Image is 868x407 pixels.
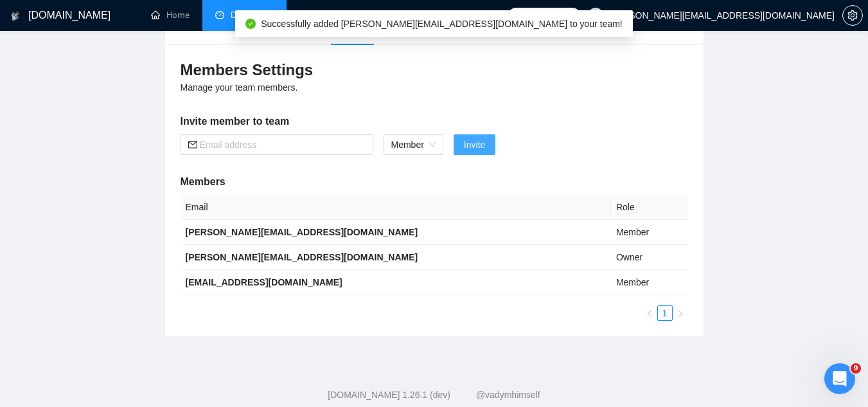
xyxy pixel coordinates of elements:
[181,195,611,220] th: Email
[642,305,657,321] li: Previous Page
[657,305,673,321] li: 1
[476,390,540,400] a: @vadymhimself
[529,8,567,23] span: Connects:
[824,363,855,394] iframe: Intercom live chat
[611,220,688,245] td: Member
[842,10,863,21] a: setting
[261,19,623,29] span: Successfully added [PERSON_NAME][EMAIL_ADDRESS][DOMAIN_NAME] to your team!
[215,10,274,21] a: dashboardDashboard
[611,245,688,270] td: Owner
[188,140,197,149] span: mail
[151,10,190,21] a: homeHome
[570,8,575,23] span: 0
[673,305,688,321] button: right
[646,310,653,318] span: left
[181,174,688,190] h5: Members
[611,270,688,295] td: Member
[843,10,862,21] span: setting
[642,305,657,321] button: left
[464,138,485,152] span: Invite
[851,363,861,374] span: 9
[181,60,688,80] h3: Members Settings
[658,306,672,320] a: 1
[454,134,495,155] button: Invite
[673,305,688,321] li: Next Page
[328,390,450,400] a: [DOMAIN_NAME] 1.26.1 (dev)
[677,310,684,318] span: right
[181,114,688,129] h5: Invite member to team
[11,6,20,26] img: logo
[842,5,863,26] button: setting
[186,277,342,287] b: [EMAIL_ADDRESS][DOMAIN_NAME]
[299,10,347,21] a: searchScanner
[245,19,256,29] span: check-circle
[186,227,418,237] b: [PERSON_NAME][EMAIL_ADDRESS][DOMAIN_NAME]
[181,82,298,93] span: Manage your team members.
[186,252,418,262] b: [PERSON_NAME][EMAIL_ADDRESS][DOMAIN_NAME]
[200,138,366,152] input: Email address
[611,195,688,220] th: Role
[391,135,436,154] span: Member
